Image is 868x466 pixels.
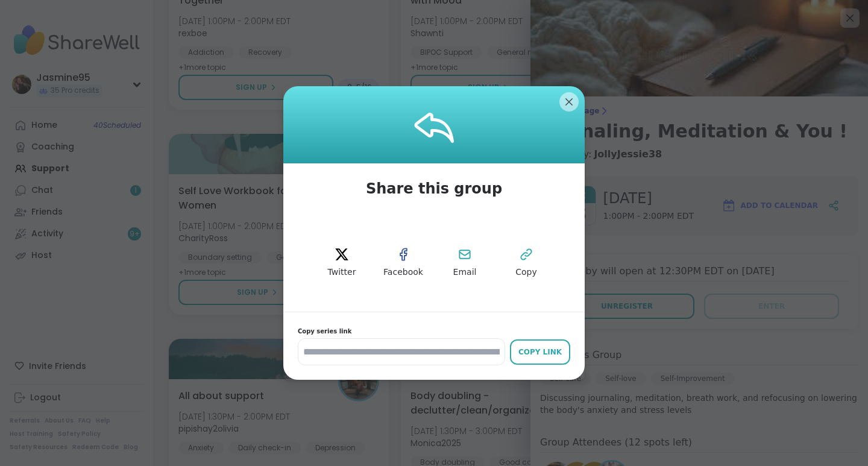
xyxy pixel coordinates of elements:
button: Copy [499,236,553,290]
span: Copy [515,266,537,279]
button: Facebook [376,236,430,290]
button: Twitter [315,236,369,290]
span: Email [453,266,477,279]
button: Copy Link [510,339,570,365]
button: Email [438,236,492,290]
span: Twitter [328,266,356,279]
span: Copy series link [298,327,570,336]
span: Share this group [351,163,517,214]
button: facebook [376,236,430,290]
div: Copy Link [516,347,564,357]
span: Facebook [383,266,423,279]
button: twitter [315,236,369,290]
